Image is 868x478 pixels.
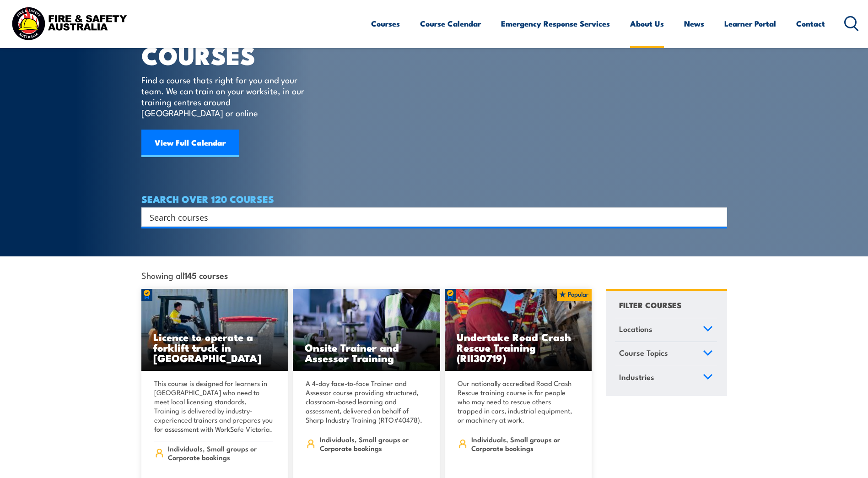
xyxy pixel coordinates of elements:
span: Industries [619,371,654,383]
p: Our nationally accredited Road Crash Rescue training course is for people who may need to rescue ... [458,379,577,424]
h1: COURSES [141,44,318,65]
h3: Onsite Trainer and Assessor Training [305,342,428,363]
a: Onsite Trainer and Assessor Training [293,289,440,371]
a: Contact [796,11,825,36]
form: Search form [151,211,709,223]
input: Search input [150,210,707,224]
h3: Undertake Road Crash Rescue Training (RII30719) [457,331,580,363]
h4: FILTER COURSES [619,299,681,311]
p: This course is designed for learners in [GEOGRAPHIC_DATA] who need to meet local licensing standa... [154,379,273,434]
a: Undertake Road Crash Rescue Training (RII30719) [445,289,592,371]
a: Emergency Response Services [501,11,610,36]
h4: SEARCH OVER 120 COURSES [141,194,727,204]
strong: 145 courses [184,269,228,281]
a: Learner Portal [724,11,776,36]
a: Industries [615,366,717,390]
p: Find a course thats right for you and your team. We can train on your worksite, in our training c... [141,74,308,118]
a: Course Calendar [420,11,481,36]
span: Locations [619,323,652,335]
img: Safety For Leaders [293,289,440,371]
span: Course Topics [619,347,668,359]
a: News [684,11,704,36]
a: Licence to operate a forklift truck in [GEOGRAPHIC_DATA] [141,289,289,371]
a: Course Topics [615,342,717,366]
span: Individuals, Small groups or Corporate bookings [471,435,576,452]
a: View Full Calendar [141,130,239,157]
img: Licence to operate a forklift truck Training [141,289,289,371]
img: Road Crash Rescue Training [445,289,592,371]
a: Locations [615,318,717,342]
span: Individuals, Small groups or Corporate bookings [320,435,425,452]
span: Showing all [141,270,228,280]
a: Courses [371,11,400,36]
p: A 4-day face-to-face Trainer and Assessor course providing structured, classroom-based learning a... [306,379,425,424]
button: Search magnifier button [711,211,724,223]
h3: Licence to operate a forklift truck in [GEOGRAPHIC_DATA] [153,331,277,363]
span: Individuals, Small groups or Corporate bookings [168,444,273,462]
a: About Us [630,11,664,36]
